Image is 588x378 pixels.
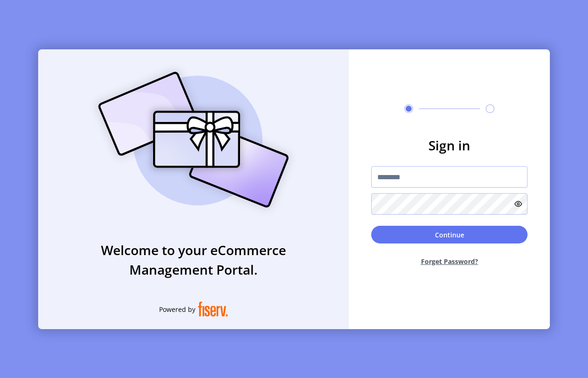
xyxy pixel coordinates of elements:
[371,226,528,243] button: Continue
[159,304,195,314] span: Powered by
[371,249,528,274] button: Forget Password?
[371,135,528,155] h3: Sign in
[38,240,349,279] h3: Welcome to your eCommerce Management Portal.
[84,61,303,218] img: card_Illustration.svg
